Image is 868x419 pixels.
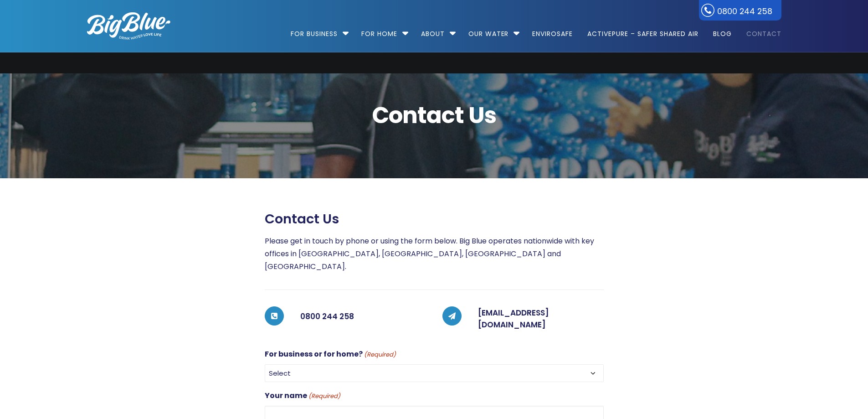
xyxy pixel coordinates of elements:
[265,389,340,402] label: Your name
[478,307,549,330] a: [EMAIL_ADDRESS][DOMAIN_NAME]
[87,12,170,40] img: logo
[265,211,339,227] span: Contact us
[265,348,396,361] label: For business or for home?
[87,104,781,127] span: Contact Us
[363,350,396,360] span: (Required)
[308,391,340,402] span: (Required)
[300,307,426,326] h5: 0800 244 258
[265,235,604,273] p: Please get in touch by phone or using the form below. Big Blue operates nationwide with key offic...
